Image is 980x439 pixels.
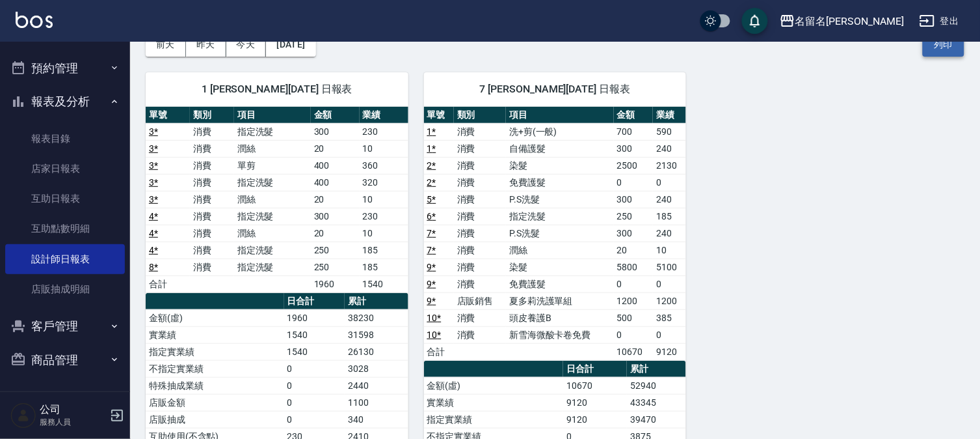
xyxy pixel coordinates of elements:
td: 特殊抽成業績 [146,377,284,394]
td: 300 [614,140,654,157]
td: 240 [653,140,686,157]
td: 20 [311,140,360,157]
th: 累計 [345,293,408,310]
td: 185 [653,208,686,225]
td: 消費 [190,174,234,191]
button: [DATE] [266,33,315,57]
td: 實業績 [146,326,284,343]
th: 金額 [311,107,360,124]
td: 43345 [627,394,686,411]
td: 消費 [454,309,506,326]
td: 新雪海微酸卡卷免費 [506,326,613,343]
th: 單號 [146,107,190,124]
td: 合計 [146,276,190,292]
td: 0 [614,326,654,343]
td: 26130 [345,343,408,360]
td: 500 [614,309,654,326]
td: 52940 [627,377,686,394]
td: 1540 [284,326,345,343]
td: 0 [653,326,686,343]
button: 客戶管理 [5,309,125,343]
td: 潤絲 [234,225,311,242]
td: 夏多莉洗護單組 [506,292,613,309]
td: 0 [614,276,654,292]
th: 單號 [424,107,454,124]
td: 1540 [284,343,345,360]
td: 染髮 [506,157,613,174]
td: 185 [360,259,408,276]
button: 登出 [914,9,964,33]
td: 10 [360,225,408,242]
td: 指定洗髮 [234,123,311,140]
span: 7 [PERSON_NAME][DATE] 日報表 [440,83,671,96]
td: 消費 [190,191,234,208]
td: 自備護髮 [506,140,613,157]
th: 日合計 [284,293,345,310]
img: Person [10,403,36,429]
td: 20 [311,225,360,242]
td: 消費 [190,123,234,140]
td: 頭皮養護B [506,309,613,326]
div: 名留名[PERSON_NAME] [795,13,904,29]
td: 金額(虛) [146,309,284,326]
td: 消費 [454,140,506,157]
td: 潤絲 [506,242,613,259]
td: 潤絲 [234,191,311,208]
th: 日合計 [563,361,627,378]
td: 2130 [653,157,686,174]
td: 1100 [345,394,408,411]
td: 1540 [360,276,408,292]
th: 類別 [190,107,234,124]
td: 合計 [424,343,454,360]
a: 互助日報表 [5,184,125,214]
td: 消費 [454,208,506,225]
table: a dense table [424,107,687,361]
td: 250 [614,208,654,225]
td: 消費 [190,242,234,259]
td: 消費 [454,276,506,292]
td: 不指定實業績 [146,360,284,377]
td: P.S洗髮 [506,191,613,208]
td: 240 [653,225,686,242]
td: 0 [653,174,686,191]
td: 300 [311,123,360,140]
td: 5800 [614,259,654,276]
td: 店販金額 [146,394,284,411]
button: 前天 [146,33,186,57]
td: 指定洗髮 [234,174,311,191]
td: 1960 [311,276,360,292]
td: P.S洗髮 [506,225,613,242]
td: 39470 [627,411,686,428]
span: 1 [PERSON_NAME][DATE] 日報表 [161,83,393,96]
td: 消費 [190,208,234,225]
td: 340 [345,411,408,428]
td: 消費 [190,225,234,242]
h5: 公司 [40,403,106,416]
td: 消費 [454,225,506,242]
td: 10 [653,242,686,259]
td: 2500 [614,157,654,174]
td: 250 [311,242,360,259]
td: 店販抽成 [146,411,284,428]
td: 300 [311,208,360,225]
td: 1200 [614,292,654,309]
td: 指定洗髮 [234,242,311,259]
th: 項目 [506,107,613,124]
td: 指定洗髮 [234,259,311,276]
td: 230 [360,208,408,225]
td: 洗+剪(一般) [506,123,613,140]
td: 消費 [454,157,506,174]
td: 9120 [563,394,627,411]
td: 10 [360,191,408,208]
th: 業績 [653,107,686,124]
td: 38230 [345,309,408,326]
td: 消費 [190,140,234,157]
a: 店家日報表 [5,154,125,184]
td: 31598 [345,326,408,343]
button: save [742,8,768,34]
td: 消費 [454,123,506,140]
table: a dense table [146,107,408,293]
button: 名留名[PERSON_NAME] [775,8,909,35]
button: 報表及分析 [5,85,125,119]
td: 金額(虛) [424,377,564,394]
